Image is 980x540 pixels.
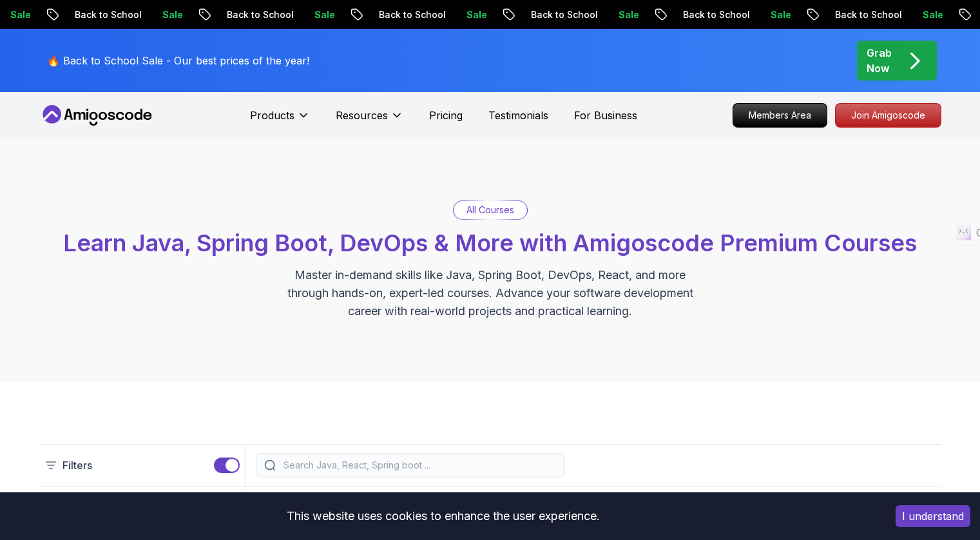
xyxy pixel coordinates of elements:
p: Back to School [216,8,304,21]
p: Join Amigoscode [836,104,941,127]
p: Back to School [64,8,152,21]
a: Pricing [429,108,463,123]
p: Sale [456,8,497,21]
p: Sale [608,8,649,21]
p: Sale [152,8,193,21]
p: Back to School [673,8,760,21]
p: Products [250,108,294,123]
span: Learn Java, Spring Boot, DevOps & More with Amigoscode Premium Courses [63,229,917,257]
a: Members Area [733,103,827,128]
a: Join Amigoscode [835,103,941,128]
a: Testimonials [488,108,548,123]
p: 🔥 Back to School Sale - Our best prices of the year! [47,53,309,68]
input: Search Java, React, Spring boot ... [281,459,557,472]
p: Back to School [369,8,456,21]
p: Sale [912,8,954,21]
p: Resources [336,108,388,123]
p: Back to School [521,8,608,21]
p: Master in-demand skills like Java, Spring Boot, DevOps, React, and more through hands-on, expert-... [274,266,707,320]
button: Resources [336,108,403,133]
a: For Business [574,108,637,123]
button: Accept cookies [896,505,970,527]
p: Members Area [733,104,827,127]
p: Sale [304,8,345,21]
p: Filters [62,458,92,473]
p: Sale [760,8,802,21]
div: This website uses cookies to enhance the user experience. [10,502,876,530]
p: Back to School [825,8,912,21]
p: Grab Now [867,45,892,76]
button: Products [250,108,310,133]
p: All Courses [466,204,514,217]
